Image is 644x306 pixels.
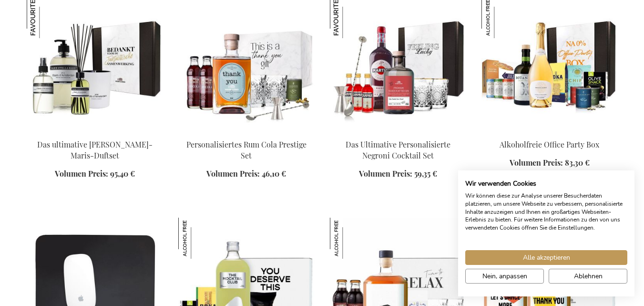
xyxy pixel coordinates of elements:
a: Personalised Rum Cola Prestige Set [178,127,315,136]
a: Das Ultimative Personalisierte Negroni Cocktail Set [346,139,450,160]
span: Volumen Preis: [206,169,260,179]
img: The Mocktail Club Basilikum & Bites Geschenkset [178,218,219,259]
a: Non-Alcoholic Office Party Box Alkoholfreie Office Party Box [481,127,618,136]
span: Ablehnen [574,271,603,281]
p: Wir können diese zur Analyse unserer Besucherdaten platzieren, um unsere Webseite zu verbessern, ... [465,192,627,232]
span: 83,30 € [565,158,590,168]
span: Volumen Preis: [359,169,412,179]
span: Volumen Preis: [55,169,108,179]
a: Volumen Preis: 46,10 € [206,169,286,179]
span: Volumen Preis: [510,158,563,168]
span: Nein, anpassen [482,271,527,281]
a: Alkoholfreie Office Party Box [500,139,599,149]
a: The Ultimate Personalized Negroni Cocktail Set Das Ultimative Personalisierte Negroni Cocktail Set [330,127,466,136]
a: Das ultimative [PERSON_NAME]-Maris-Duftset [37,139,153,160]
a: The Ultimate Marie-Stella-Maris Fragrance Set Das ultimative Marie-Stella-Maris-Duftset [27,127,163,136]
h2: Wir verwenden Cookies [465,179,627,188]
button: Alle verweigern cookies [549,269,627,284]
a: Volumen Preis: 59,35 € [359,169,437,179]
a: Volumen Preis: 95,40 € [55,169,135,179]
span: 95,40 € [110,169,135,179]
span: Alle akzeptieren [523,253,570,263]
a: Personalisiertes Rum Cola Prestige Set [186,139,307,160]
img: Personalisiertes Premium Set Für Kubanischen Alkoholfreien Gewürzten Rum [330,218,371,259]
button: cookie Einstellungen anpassen [465,269,544,284]
span: 59,35 € [414,169,437,179]
span: 46,10 € [262,169,286,179]
button: Akzeptieren Sie alle cookies [465,250,627,265]
a: Volumen Preis: 83,30 € [510,158,590,169]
